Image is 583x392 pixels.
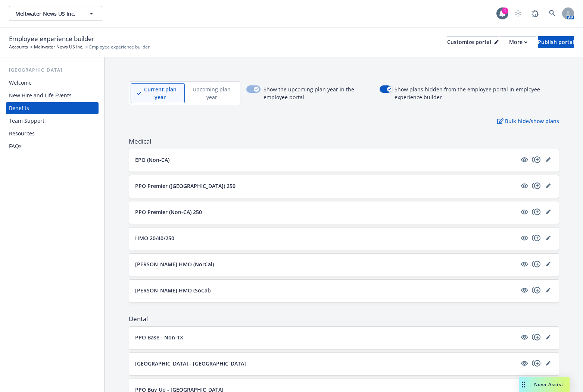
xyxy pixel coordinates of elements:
a: Welcome [6,77,99,89]
div: Drag to move [519,377,528,392]
a: editPencil [544,333,553,342]
a: Meltwater News US Inc. [34,44,83,50]
span: Employee experience builder [89,44,150,50]
a: visible [520,181,529,190]
a: Team Support [6,115,99,127]
span: Meltwater News US Inc. [15,10,80,18]
span: Show the upcoming plan year in the employee portal [264,85,374,101]
a: editPencil [544,359,553,368]
a: Benefits [6,102,99,114]
a: Search [545,6,560,21]
div: Benefits [9,102,29,114]
a: editPencil [544,260,553,269]
span: Show plans hidden from the employee portal in employee experience builder [395,85,559,101]
p: PPO Base - Non-TX [135,333,183,341]
p: EPO (Non-CA) [135,156,169,164]
a: copyPlus [532,207,541,216]
a: visible [520,286,529,295]
a: Resources [6,128,99,139]
p: Upcoming plan year [191,85,232,101]
button: PPO Premier ([GEOGRAPHIC_DATA]) 250 [135,182,517,190]
div: Team Support [9,115,44,127]
p: [PERSON_NAME] HMO (SoCal) [135,286,211,294]
button: Meltwater News US Inc. [9,6,102,21]
button: [PERSON_NAME] HMO (NorCal) [135,260,517,268]
a: visible [520,233,529,242]
a: editPencil [544,207,553,216]
a: copyPlus [532,155,541,164]
div: [GEOGRAPHIC_DATA] [6,66,99,74]
button: More [500,36,536,48]
a: visible [520,333,529,342]
button: Customize portal [447,36,499,48]
span: Employee experience builder [9,34,94,44]
p: [GEOGRAPHIC_DATA] - [GEOGRAPHIC_DATA] [135,360,246,367]
a: copyPlus [532,260,541,269]
button: Publish portal [538,36,574,48]
div: More [509,37,527,48]
a: Report a Bug [528,6,543,21]
span: Dental [129,314,559,323]
a: editPencil [544,155,553,164]
a: New Hire and Life Events [6,90,99,101]
button: [GEOGRAPHIC_DATA] - [GEOGRAPHIC_DATA] [135,360,517,367]
a: Accounts [9,44,28,50]
button: Nova Assist [519,377,570,392]
button: PPO Base - Non-TX [135,333,517,341]
a: visible [520,260,529,269]
a: copyPlus [532,359,541,368]
p: Current plan year [142,85,178,101]
a: copyPlus [532,181,541,190]
a: visible [520,207,529,216]
a: visible [520,359,529,368]
p: PPO Premier (Non-CA) 250 [135,208,202,216]
button: EPO (Non-CA) [135,156,517,164]
a: visible [520,155,529,164]
div: Publish portal [538,37,574,48]
div: FAQs [9,140,22,152]
div: Customize portal [447,37,499,48]
div: New Hire and Life Events [9,90,72,101]
a: copyPlus [532,333,541,342]
p: [PERSON_NAME] HMO (NorCal) [135,260,214,268]
a: editPencil [544,181,553,190]
div: Resources [9,128,35,139]
p: Bulk hide/show plans [497,117,559,125]
p: HMO 20/40/250 [135,234,174,242]
div: Welcome [9,77,32,89]
button: PPO Premier (Non-CA) 250 [135,208,517,216]
a: editPencil [544,286,553,295]
button: HMO 20/40/250 [135,234,517,242]
a: FAQs [6,140,99,152]
a: Start snowing [511,6,526,21]
a: copyPlus [532,233,541,242]
a: editPencil [544,233,553,242]
a: copyPlus [532,286,541,295]
div: 1 [502,7,508,14]
button: [PERSON_NAME] HMO (SoCal) [135,286,517,294]
p: PPO Premier ([GEOGRAPHIC_DATA]) 250 [135,182,236,190]
span: Medical [129,137,559,146]
span: Nova Assist [534,381,564,388]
